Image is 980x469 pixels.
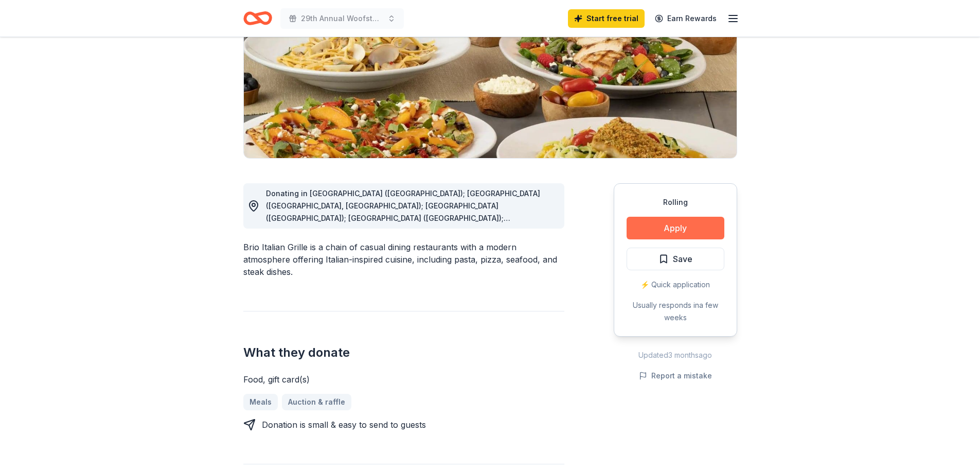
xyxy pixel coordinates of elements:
h2: What they donate [243,344,564,361]
div: Rolling [627,196,724,209]
div: Usually responds in a few weeks [627,299,724,324]
a: Auction & raffle [282,394,351,410]
a: Start free trial [568,9,645,28]
button: Save [627,248,724,270]
div: ⚡️ Quick application [627,279,724,291]
a: Meals [243,394,278,410]
button: 29th Annual Woofstock Festival [280,8,404,29]
div: Donation is small & easy to send to guests [262,419,426,431]
button: Apply [627,217,724,239]
a: Home [243,6,272,30]
div: Food, gift card(s) [243,373,564,386]
span: Save [673,252,692,266]
div: Brio Italian Grille is a chain of casual dining restaurants with a modern atmosphere offering Ita... [243,241,564,278]
a: Earn Rewards [649,9,723,28]
div: Updated 3 months ago [614,349,737,361]
button: Report a mistake [639,370,712,382]
span: 29th Annual Woofstock Festival [301,12,383,25]
span: Donating in [GEOGRAPHIC_DATA] ([GEOGRAPHIC_DATA]); [GEOGRAPHIC_DATA] ([GEOGRAPHIC_DATA], [GEOGRAP... [266,189,542,371]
